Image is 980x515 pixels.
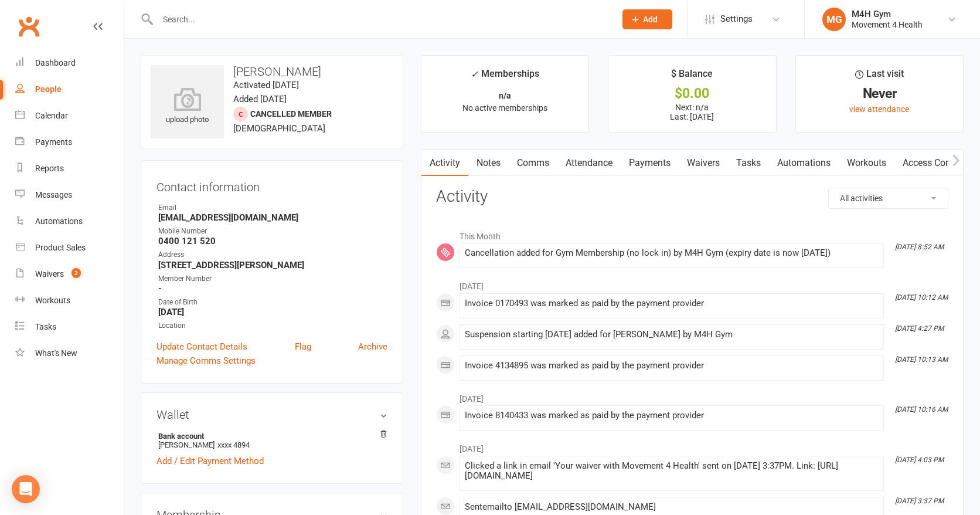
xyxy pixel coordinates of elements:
[15,50,124,76] a: Dashboard
[35,348,77,358] div: What's New
[15,155,124,182] a: Reports
[465,502,656,512] span: Sent email to [EMAIL_ADDRESS][DOMAIN_NAME]
[557,150,621,177] a: Attendance
[35,137,72,147] div: Payments
[15,340,124,367] a: What's New
[852,9,923,19] div: M4H Gym
[894,150,972,177] a: Access Control
[15,287,124,314] a: Workouts
[158,236,387,246] strong: 0400 121 520
[465,330,879,340] div: Suspension starting [DATE] added for [PERSON_NAME] by M4H Gym
[158,260,387,270] strong: [STREET_ADDRESS][PERSON_NAME]
[35,84,62,94] div: People
[35,322,56,331] div: Tasks
[295,340,311,354] a: Flag
[895,355,948,364] i: [DATE] 10:13 AM
[619,103,765,121] p: Next: n/a Last: [DATE]
[471,69,478,80] i: ✓
[15,314,124,340] a: Tasks
[15,235,124,261] a: Product Sales
[151,65,393,78] h3: [PERSON_NAME]
[156,176,387,194] h3: Contact information
[436,224,948,243] li: This Month
[35,190,72,199] div: Messages
[35,164,64,173] div: Reports
[72,268,81,278] span: 2
[720,6,753,32] span: Settings
[158,297,387,308] div: Date of Birth
[156,454,264,468] a: Add / Edit Payment Method
[643,15,658,24] span: Add
[822,8,846,31] div: MG
[679,150,728,177] a: Waivers
[156,354,256,368] a: Manage Comms Settings
[156,408,387,421] h3: Wallet
[855,66,904,87] div: Last visit
[839,150,894,177] a: Workouts
[436,274,948,293] li: [DATE]
[15,76,124,103] a: People
[895,405,948,414] i: [DATE] 10:16 AM
[849,104,909,114] a: view attendance
[233,80,299,90] time: Activated [DATE]
[895,293,948,301] i: [DATE] 10:12 AM
[217,441,250,449] span: xxxx 4894
[250,109,332,118] span: Cancelled member
[421,150,468,177] a: Activity
[807,87,952,100] div: Never
[35,216,83,226] div: Automations
[619,87,765,100] div: $0.00
[35,58,76,67] div: Dashboard
[154,11,607,28] input: Search...
[499,91,511,100] strong: n/a
[509,150,557,177] a: Comms
[12,475,40,503] div: Open Intercom Messenger
[35,296,70,305] div: Workouts
[35,111,68,120] div: Calendar
[465,361,879,371] div: Invoice 4134895 was marked as paid by the payment provider
[158,432,382,441] strong: Bank account
[471,66,539,88] div: Memberships
[622,9,672,29] button: Add
[436,387,948,405] li: [DATE]
[156,430,387,451] li: [PERSON_NAME]
[35,243,86,252] div: Product Sales
[15,103,124,129] a: Calendar
[465,248,879,258] div: Cancellation added for Gym Membership (no lock in) by M4H Gym (expiry date is now [DATE])
[895,324,944,333] i: [DATE] 4:27 PM
[895,243,944,251] i: [DATE] 8:52 AM
[852,19,923,30] div: Movement 4 Health
[151,87,224,126] div: upload photo
[728,150,769,177] a: Tasks
[436,436,948,455] li: [DATE]
[895,497,944,505] i: [DATE] 3:37 PM
[436,188,948,206] h3: Activity
[465,411,879,421] div: Invoice 8140433 was marked as paid by the payment provider
[15,182,124,208] a: Messages
[158,212,387,223] strong: [EMAIL_ADDRESS][DOMAIN_NAME]
[895,456,944,464] i: [DATE] 4:03 PM
[158,226,387,237] div: Mobile Number
[462,103,547,113] span: No active memberships
[465,461,879,481] div: Clicked a link in email 'Your waiver with Movement 4 Health' sent on [DATE] 3:37PM. Link: [URL][D...
[468,150,509,177] a: Notes
[15,208,124,235] a: Automations
[621,150,679,177] a: Payments
[769,150,839,177] a: Automations
[233,94,287,104] time: Added [DATE]
[158,283,387,294] strong: -
[158,273,387,284] div: Member Number
[15,129,124,155] a: Payments
[158,307,387,317] strong: [DATE]
[158,202,387,214] div: Email
[15,261,124,287] a: Waivers 2
[233,123,325,134] span: [DEMOGRAPHIC_DATA]
[156,340,247,354] a: Update Contact Details
[358,340,387,354] a: Archive
[158,249,387,260] div: Address
[35,269,64,279] div: Waivers
[671,66,713,87] div: $ Balance
[14,12,43,41] a: Clubworx
[158,320,387,331] div: Location
[465,299,879,309] div: Invoice 0170493 was marked as paid by the payment provider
